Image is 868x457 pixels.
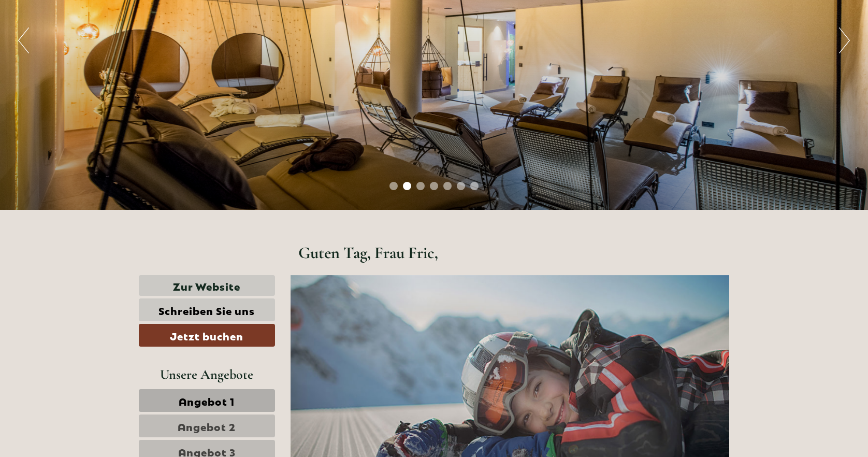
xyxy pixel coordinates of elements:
[298,244,438,262] h1: Guten Tag, Frau Fric,
[839,27,850,53] button: Next
[18,27,29,53] button: Previous
[179,393,235,408] span: Angebot 1
[139,275,275,296] a: Zur Website
[139,324,275,347] a: Jetzt buchen
[178,419,236,433] span: Angebot 2
[139,365,275,384] div: Unsere Angebote
[139,298,275,321] a: Schreiben Sie uns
